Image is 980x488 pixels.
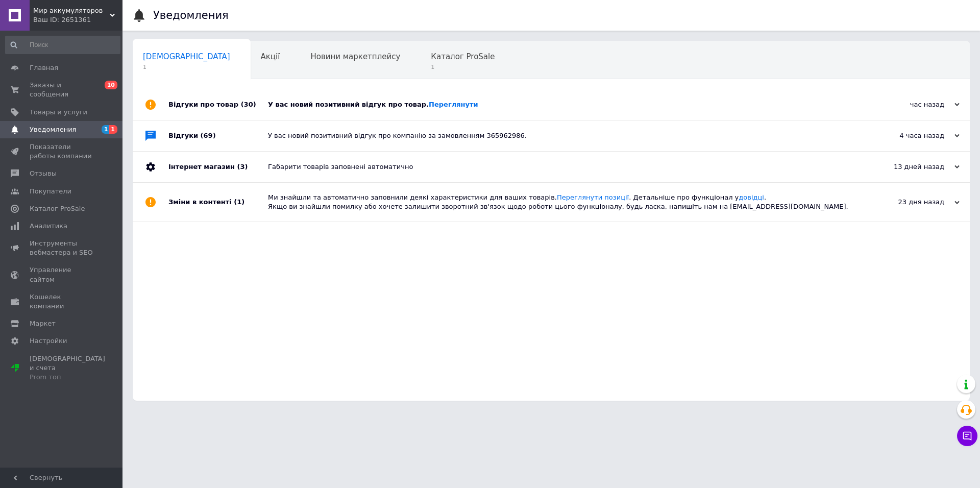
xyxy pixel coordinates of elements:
span: Акції [261,52,280,61]
span: Отзывы [30,169,57,178]
span: Уведомления [30,125,76,134]
span: [DEMOGRAPHIC_DATA] [143,52,230,61]
div: Ми знайшли та автоматично заповнили деякі характеристики для ваших товарів. . Детальніше про функ... [268,193,857,211]
span: Кошелек компании [30,292,94,311]
span: Новини маркетплейсу [310,52,400,61]
span: (3) [237,163,248,170]
div: Відгуки [168,120,268,151]
div: Інтернет магазин [168,152,268,182]
span: 10 [105,81,117,89]
span: Каталог ProSale [431,52,495,61]
span: Товары и услуги [30,108,87,117]
span: Каталог ProSale [30,204,85,213]
span: [DEMOGRAPHIC_DATA] и счета [30,354,105,382]
span: 1 [143,63,230,71]
a: Переглянути [429,101,478,108]
div: Відгуки про товар [168,89,268,120]
div: 13 дней назад [857,162,960,172]
span: Аналитика [30,222,67,231]
span: (69) [201,132,216,139]
div: У вас новий позитивний відгук про компанію за замовленням 365962986. [268,131,857,140]
div: Ваш ID: 2651361 [33,15,122,25]
div: 4 часа назад [857,131,960,140]
span: (30) [241,101,256,108]
div: 23 дня назад [857,198,960,207]
span: 1 [109,125,117,134]
div: Габарити товарів заповнені автоматично [268,162,857,172]
span: Инструменты вебмастера и SEO [30,239,94,257]
span: Показатели работы компании [30,142,94,161]
span: Заказы и сообщения [30,81,94,99]
span: Мир аккумуляторов [33,6,110,15]
span: Маркет [30,319,56,328]
a: Переглянути позиції [557,193,629,201]
span: Управление сайтом [30,265,94,284]
button: Чат с покупателем [957,426,977,446]
span: 1 [102,125,110,134]
div: час назад [857,100,960,109]
span: 1 [431,63,495,71]
span: Настройки [30,336,67,346]
span: (1) [234,198,244,206]
div: Prom топ [30,373,105,382]
div: Зміни в контенті [168,183,268,222]
span: Покупатели [30,187,71,196]
div: У вас новий позитивний відгук про товар. [268,100,857,109]
span: Главная [30,63,58,72]
input: Поиск [5,36,120,54]
a: довідці [739,193,764,201]
h1: Уведомления [153,9,229,21]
